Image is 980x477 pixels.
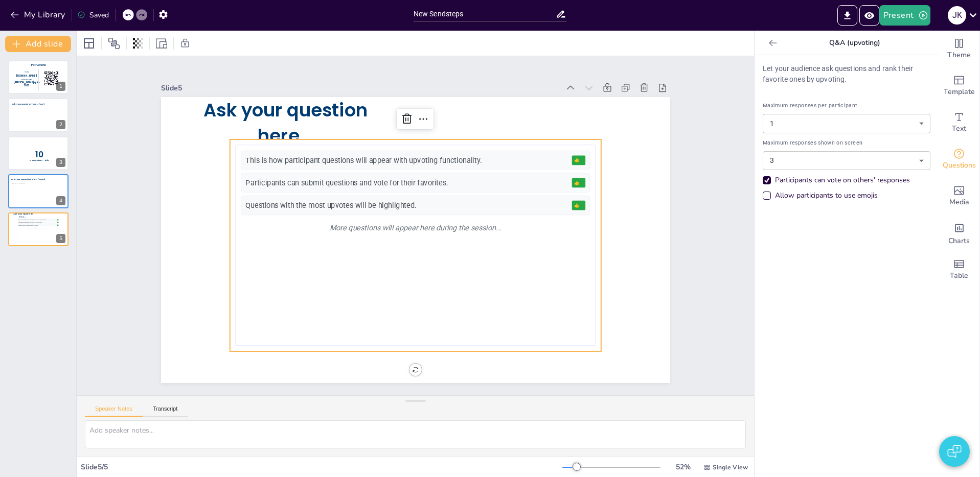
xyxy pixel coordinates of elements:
[12,102,44,105] span: Ask your question here... (MC)
[572,155,585,165] button: 👍5
[14,81,39,87] span: [PERSON_NAME] quiz 2023
[8,136,69,170] div: 10Countdown - title3
[35,149,43,160] span: 10
[572,201,585,210] button: 👍8
[944,86,975,98] span: Template
[8,98,69,132] div: Ask your question here... (MC)f21ef6db-5d/c5b36cc5-6950-46c6-bb33-aae218af2bc2.png2
[837,5,857,26] button: Export to PowerPoint
[763,151,930,170] div: 3
[948,235,970,247] span: Charts
[713,463,748,471] span: Single View
[8,60,69,94] div: InstructionsGo to[DOMAIN_NAME]enter te code[PERSON_NAME] quiz 20231
[56,158,65,167] div: 3
[948,6,966,25] div: J K
[775,190,878,201] div: Allow participants to use emojis
[948,5,966,26] button: J K
[56,234,65,243] div: 5
[8,7,70,23] button: My Library
[580,156,583,164] span: 5
[763,190,878,201] div: Allow participants to use emojis
[950,270,968,281] span: Table
[31,64,46,67] span: Instructions
[81,35,97,52] div: Layout
[859,5,879,26] button: Preview Presentation
[18,219,57,220] div: This is how participant questions will appear with upvoting functionality.
[143,406,188,417] button: Transcript
[203,98,368,148] span: Ask your question here...
[30,158,49,161] span: Countdown - title
[763,63,930,85] p: Let your audience ask questions and rank their favorite ones by upvoting.
[16,75,37,78] span: [DOMAIN_NAME]
[13,212,33,219] span: Ask your question here...
[21,79,32,81] span: enter te code
[939,251,979,288] div: Add a table
[580,202,583,209] span: 8
[18,222,57,223] div: Participants can submit questions and vote for their favorites.
[241,218,589,237] div: More questions will appear here during the session...
[245,200,567,210] div: Questions with the most upvotes will be highlighted.
[154,35,169,52] div: Resize presentation
[947,50,971,61] span: Theme
[939,214,979,251] div: Add charts and graphs
[8,212,69,246] div: Ask your question here...This is how participant questions will appear with upvoting functionalit...
[8,174,69,208] div: Ask your question here... (QUIZ)6f0ddd68-e7/e85a1644-8210-48ad-aa74-3a61d79c7484.png4
[56,82,65,91] div: 1
[939,141,979,178] div: Get real-time input from your audience
[781,31,928,55] p: Q&A (upvoting)
[245,155,567,165] div: This is how participant questions will appear with upvoting functionality.
[414,7,556,21] input: Insert title
[245,178,567,188] div: Participants can submit questions and vote for their favorites.
[763,114,930,133] div: 1
[939,31,979,67] div: Change the overall theme
[939,104,979,141] div: Add text boxes
[56,196,65,205] div: 4
[85,406,143,417] button: Speaker Notes
[949,197,969,208] span: Media
[763,175,930,185] div: Participants can vote on others' responses
[952,123,966,134] span: Text
[939,178,979,214] div: Add images, graphics, shapes or video
[939,67,979,104] div: Add ready made slides
[18,227,59,229] div: More questions will appear here during the session...
[25,71,29,73] span: Go to
[943,160,976,171] span: Questions
[775,175,910,185] div: Participants can vote on others' responses
[77,10,109,20] div: Saved
[56,120,65,129] div: 2
[580,179,583,187] span: 3
[671,462,695,472] div: 52 %
[572,178,585,188] button: 👍3
[161,83,560,93] div: Slide 5
[5,36,71,52] button: Add slide
[18,224,57,225] div: Questions with the most upvotes will be highlighted.
[763,138,930,147] span: Maximum responses shown on screen
[11,178,45,181] span: Ask your question here... (QUIZ)
[879,5,930,26] button: Present
[763,101,930,110] span: Maximum responses per participant
[108,37,120,50] span: Position
[81,462,562,472] div: Slide 5 / 5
